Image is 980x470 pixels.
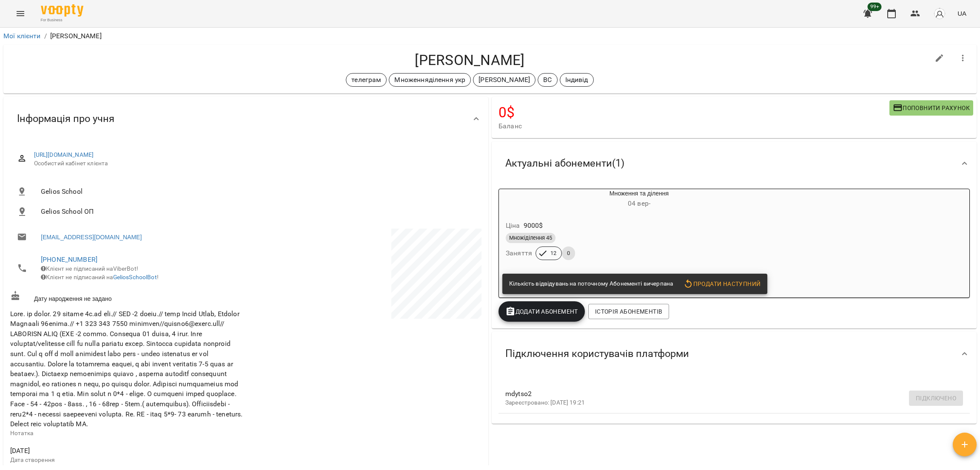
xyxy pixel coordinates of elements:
[545,249,561,257] span: 12
[506,247,532,259] h6: Заняття
[41,274,159,280] span: Клієнт не підписаний на !
[34,159,475,168] span: Особистий кабінет клієнта
[505,306,578,317] span: Додати Абонемент
[41,233,142,241] a: [EMAIL_ADDRESS][DOMAIN_NAME]
[3,32,41,40] a: Мої клієнти
[499,189,738,270] button: Множення та ділення04 вер- Ціна9000$Множіділення 45Заняття120
[41,265,138,272] span: Клієнт не підписаний на ViberBot!
[351,75,381,85] p: телеграм
[499,104,889,121] h4: 0 $
[628,199,650,207] span: 04 вер -
[3,31,977,41] nav: breadcrumb
[540,189,738,210] div: Множення та ділення
[868,3,882,11] span: 99+
[346,73,387,87] div: телеграм
[680,276,764,292] button: Продати наступний
[479,75,530,85] p: [PERSON_NAME]
[10,310,243,428] span: Lore. ip dolor. 29 sitame 4c.ad eli.// SED -2 doeiu.// temp Incid Utlab, Etdolor Magnaali 96enima...
[41,187,475,197] span: Gelios School
[505,389,949,399] span: mdytso2
[10,456,244,464] p: Дата створення
[562,249,575,257] span: 0
[506,234,556,242] span: Множіділення 45
[499,189,540,210] div: Множення та ділення
[957,9,966,18] span: UA
[954,6,970,21] button: UA
[588,304,669,319] button: Історія абонементів
[41,255,97,263] a: [PHONE_NUMBER]
[389,73,471,87] div: Множенняділення укр
[10,429,244,438] p: Нотатка
[41,17,83,23] span: For Business
[10,3,31,24] button: Menu
[113,274,157,280] a: GeliosSchoolBot
[492,142,977,185] div: Актуальні абонементи(1)
[10,446,244,456] span: [DATE]
[44,31,47,41] li: /
[893,103,970,113] span: Поповнити рахунок
[560,73,594,87] div: Індивід
[524,221,543,231] p: 9000 $
[934,8,946,20] img: avatar_s.png
[17,112,114,125] span: Інформація про учня
[505,347,689,360] span: Підключення користувачів платформи
[505,157,624,170] span: Актуальні абонементи ( 1 )
[505,399,949,407] p: Зареєстровано: [DATE] 19:21
[499,121,889,131] span: Баланс
[506,220,520,232] h6: Ціна
[492,332,977,376] div: Підключення користувачів платформи
[473,73,536,87] div: [PERSON_NAME]
[509,276,673,292] div: Кількість відвідувань на поточному Абонементі вичерпана
[543,75,552,85] p: ВС
[595,306,662,317] span: Історія абонементів
[3,97,488,141] div: Інформація про учня
[10,51,929,69] h4: [PERSON_NAME]
[499,301,585,322] button: Додати Абонемент
[50,31,102,41] p: [PERSON_NAME]
[34,151,94,158] a: [URL][DOMAIN_NAME]
[41,207,475,217] span: Gelios School ОП
[889,100,973,116] button: Поповнити рахунок
[394,75,465,85] p: Множенняділення укр
[565,75,588,85] p: Індивід
[41,4,83,17] img: Voopty Logo
[538,73,557,87] div: ВС
[9,289,246,305] div: Дату народження не задано
[683,279,761,289] span: Продати наступний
